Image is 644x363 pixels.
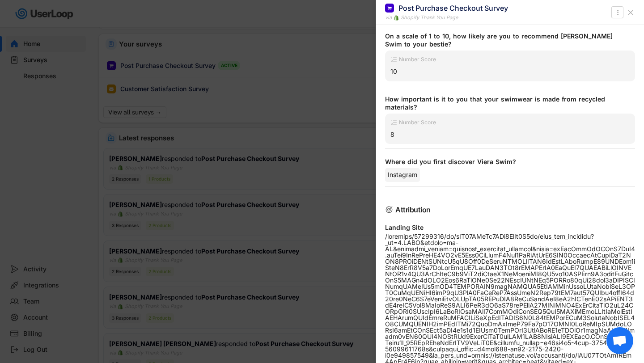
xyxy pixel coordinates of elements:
div: On a scale of 1 to 10, how likely are you to recommend [PERSON_NAME] Swim to your bestie? [385,32,628,48]
div: Open chat [606,327,633,354]
div: Shopify Thank You Page [401,14,458,21]
div: Number Score [399,120,436,125]
button:  [613,7,622,18]
div: Instagram [385,168,420,181]
div: Attribution [395,206,621,213]
div: 10 [390,68,630,76]
text:  [617,8,619,17]
div: Post Purchase Checkout Survey [398,3,508,13]
img: 1156660_ecommerce_logo_shopify_icon%20%281%29.png [394,15,399,21]
div: via [385,14,392,21]
div: 8 [390,131,630,139]
div: Landing Site [385,224,635,231]
div: Number Score [399,57,436,62]
div: Where did you first discover Viera Swim? [385,158,628,166]
div: How important is it to you that your swimwear is made from recycled materials? [385,95,628,111]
